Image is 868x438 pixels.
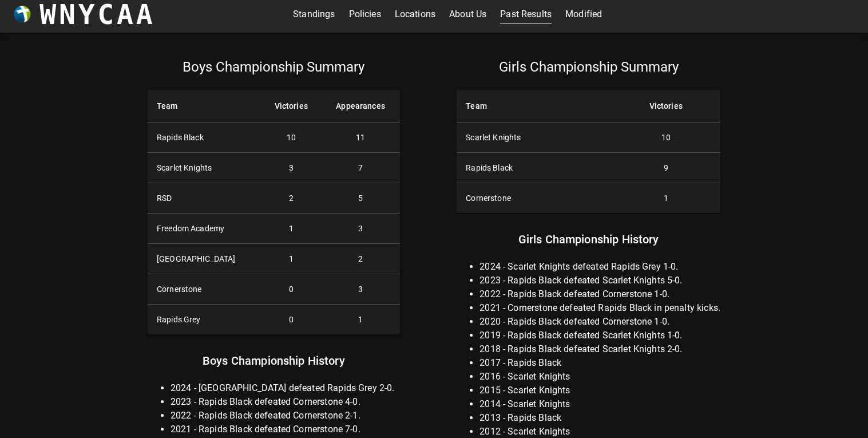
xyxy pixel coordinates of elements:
img: wnycaaBall.png [14,6,31,23]
td: 10 [261,123,321,153]
li: 2024 - Scarlet Knights defeated Rapids Grey 1-0. [479,260,720,274]
li: 2022 - Rapids Black defeated Cornerstone 2-1. [171,409,400,423]
li: 2016 - Scarlet Knights [479,370,720,384]
th: Appearances [321,90,399,123]
td: 11 [321,123,399,153]
td: 2 [261,183,321,214]
li: 2021 - Rapids Black defeated Cornerstone 7-0. [171,423,400,436]
td: 1 [261,244,321,274]
td: 1 [612,183,720,214]
td: 3 [321,274,399,305]
a: Standings [293,5,335,23]
th: Cornerstone [457,183,611,214]
td: 3 [321,214,399,244]
li: 2024 - [GEOGRAPHIC_DATA] defeated Rapids Grey 2-0. [171,381,400,395]
th: Scarlet Knights [148,153,261,183]
th: [GEOGRAPHIC_DATA] [148,244,261,274]
th: Victories [612,90,720,123]
td: 0 [261,274,321,305]
td: 1 [261,214,321,244]
li: 2019 - Rapids Black defeated Scarlet Knights 1-0. [479,329,720,342]
li: 2015 - Scarlet Knights [479,384,720,397]
td: 3 [261,153,321,183]
a: Policies [349,5,381,23]
li: 2014 - Scarlet Knights [479,397,720,411]
td: 0 [261,305,321,335]
th: Scarlet Knights [457,123,611,153]
p: Boys Championship History [148,352,400,370]
th: RSD [148,183,261,214]
p: Girls Championship History [457,230,720,248]
p: Boys Championship Summary [148,58,400,76]
li: 2023 - Rapids Black defeated Cornerstone 4-0. [171,395,400,409]
a: Modified [565,5,602,23]
a: Past Results [500,5,552,23]
li: 2013 - Rapids Black [479,411,720,425]
li: 2023 - Rapids Black defeated Scarlet Knights 5-0. [479,274,720,287]
td: 7 [321,153,399,183]
th: Rapids Grey [148,305,261,335]
td: 5 [321,183,399,214]
th: Team [148,90,261,123]
a: About Us [449,5,486,23]
th: Rapids Black [457,153,611,183]
th: Victories [261,90,321,123]
li: 2018 - Rapids Black defeated Scarlet Knights 2-0. [479,342,720,356]
a: Locations [395,5,435,23]
li: 2022 - Rapids Black defeated Cornerstone 1-0. [479,287,720,301]
p: Girls Championship Summary [457,58,720,76]
td: 2 [321,244,399,274]
th: Freedom Academy [148,214,261,244]
th: Team [457,90,611,123]
td: 9 [612,153,720,183]
td: 1 [321,305,399,335]
th: Rapids Black [148,123,261,153]
td: 10 [612,123,720,153]
li: 2020 - Rapids Black defeated Cornerstone 1-0. [479,315,720,329]
th: Cornerstone [148,274,261,305]
li: 2021 - Cornerstone defeated Rapids Black in penalty kicks. [479,301,720,315]
li: 2017 - Rapids Black [479,356,720,370]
